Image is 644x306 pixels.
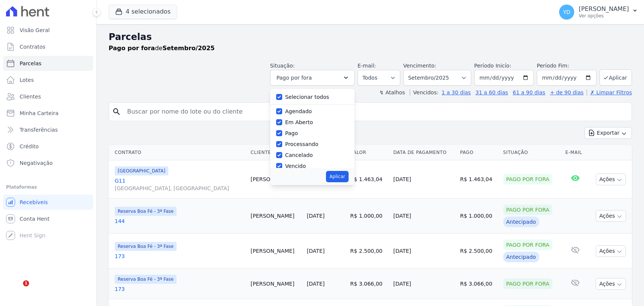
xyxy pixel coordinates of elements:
[500,145,563,160] th: Situação
[307,281,324,287] a: [DATE]
[109,145,247,160] th: Contrato
[20,159,53,167] span: Negativação
[379,89,405,95] label: ↯ Atalhos
[503,278,553,289] div: Pago por fora
[3,211,93,226] a: Conta Hent
[115,217,244,225] a: 144
[285,141,318,147] label: Processando
[109,5,177,19] button: 4 selecionados
[3,56,93,71] a: Parcelas
[3,106,93,121] a: Minha Carteira
[247,269,304,299] td: [PERSON_NAME]
[20,109,58,117] span: Minha Carteira
[347,145,390,160] th: Valor
[579,13,629,19] p: Ver opções
[503,217,539,227] div: Antecipado
[390,269,457,299] td: [DATE]
[3,72,93,88] a: Lotes
[442,89,471,95] a: 1 a 30 dias
[390,198,457,234] td: [DATE]
[457,145,500,160] th: Pago
[390,160,457,198] td: [DATE]
[587,89,632,95] a: ✗ Limpar Filtros
[20,215,49,223] span: Conta Hent
[596,245,626,257] button: Ações
[503,174,553,185] div: Pago por fora
[285,108,312,114] label: Agendado
[112,107,121,116] i: search
[596,210,626,222] button: Ações
[115,185,244,192] span: [GEOGRAPHIC_DATA], [GEOGRAPHIC_DATA]
[285,119,313,125] label: Em Aberto
[503,252,539,262] div: Antecipado
[550,89,584,95] a: + de 90 dias
[285,163,306,169] label: Vencido
[115,275,177,284] span: Reserva Boa Fé - 3ª Fase
[3,122,93,137] a: Transferências
[270,70,355,86] button: Pago por fora
[123,104,629,119] input: Buscar por nome do lote ou do cliente
[20,76,34,84] span: Lotes
[20,143,39,150] span: Crédito
[247,198,304,234] td: [PERSON_NAME]
[457,234,500,269] td: R$ 2.500,00
[563,9,570,15] span: YD
[247,160,304,198] td: [PERSON_NAME]
[503,205,553,215] div: Pago por fora
[270,63,295,69] label: Situação:
[285,130,298,136] label: Pago
[457,269,500,299] td: R$ 3.066,00
[109,45,155,52] strong: Pago por fora
[390,145,457,160] th: Data de Pagamento
[3,89,93,104] a: Clientes
[247,234,304,269] td: [PERSON_NAME]
[20,60,41,67] span: Parcelas
[3,195,93,210] a: Recebíveis
[513,89,545,95] a: 61 a 90 dias
[579,5,629,13] p: [PERSON_NAME]
[20,198,48,206] span: Recebíveis
[584,127,632,139] button: Exportar
[8,280,26,298] iframe: Intercom live chat
[3,23,93,38] a: Visão Geral
[3,139,93,154] a: Crédito
[390,234,457,269] td: [DATE]
[115,285,244,293] a: 173
[23,280,29,286] span: 1
[537,62,596,70] label: Período Fim:
[553,2,644,23] button: YD [PERSON_NAME] Ver opções
[115,252,244,260] a: 173
[563,145,588,160] th: E-mail
[163,45,215,52] strong: Setembro/2025
[285,152,313,158] label: Cancelado
[457,198,500,234] td: R$ 1.000,00
[115,166,168,175] span: [GEOGRAPHIC_DATA]
[247,145,304,160] th: Cliente
[503,240,553,250] div: Pago por fora
[115,207,177,216] span: Reserva Boa Fé - 3ª Fase
[20,43,45,51] span: Contratos
[109,30,632,44] h2: Parcelas
[474,63,511,69] label: Período Inicío:
[285,94,329,100] label: Selecionar todos
[475,89,508,95] a: 31 a 60 dias
[109,44,215,53] p: de
[347,160,390,198] td: R$ 1.463,04
[599,69,632,86] button: Aplicar
[20,26,50,34] span: Visão Geral
[277,73,312,82] span: Pago por fora
[358,63,376,69] label: E-mail:
[20,126,58,134] span: Transferências
[6,183,90,192] div: Plataformas
[307,248,324,254] a: [DATE]
[326,171,348,182] button: Aplicar
[115,177,244,192] a: G11[GEOGRAPHIC_DATA], [GEOGRAPHIC_DATA]
[3,39,93,54] a: Contratos
[3,155,93,171] a: Negativação
[596,278,626,290] button: Ações
[20,93,41,100] span: Clientes
[347,269,390,299] td: R$ 3.066,00
[410,89,438,95] label: Vencidos:
[347,234,390,269] td: R$ 2.500,00
[403,63,436,69] label: Vencimento:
